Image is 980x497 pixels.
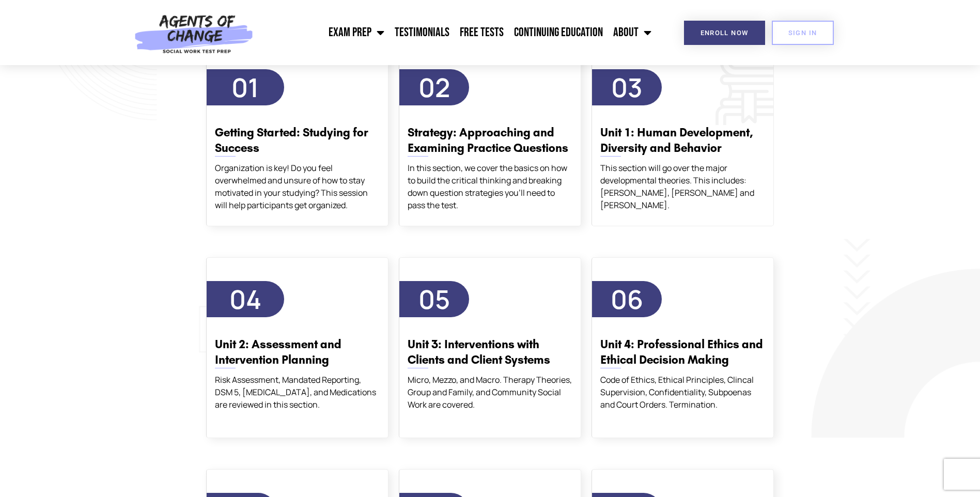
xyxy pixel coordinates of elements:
div: Micro, Mezzo, and Macro. Therapy Theories, Group and Family, and Community Social Work are covered. [408,374,572,411]
a: Testimonials [390,20,455,45]
a: Exam Prep [323,20,390,45]
a: About [608,20,657,45]
nav: Menu [259,20,657,45]
span: 05 [418,282,450,317]
a: Enroll Now [684,21,765,45]
span: SIGN IN [788,29,817,36]
span: 06 [611,282,643,317]
div: This section will go over the major developmental theories. This includes: [PERSON_NAME], [PERSON... [600,162,765,211]
div: Organization is key! Do you feel overwhelmed and unsure of how to stay motivated in your studying... [215,162,380,211]
a: Free Tests [455,20,509,45]
span: 01 [231,70,259,105]
h3: Unit 1: Human Development, Diversity and Behavior [600,125,765,156]
h3: Getting Started: Studying for Success [215,125,380,156]
h3: Unit 3: Interventions with Clients and Client Systems [408,337,572,368]
h3: Unit 4: Professional Ethics and Ethical Decision Making [600,337,765,368]
span: 04 [229,282,261,317]
h3: Strategy: Approaching and Examining Practice Questions [408,125,572,156]
h3: Unit 2: Assessment and Intervention Planning [215,337,380,368]
div: Code of Ethics, Ethical Principles, Clincal Supervision, Confidentiality, Subpoenas and Court Ord... [600,374,765,411]
span: 03 [611,70,643,105]
span: Enroll Now [701,29,749,36]
span: 02 [418,70,450,105]
div: Risk Assessment, Mandated Reporting, DSM 5, [MEDICAL_DATA], and Medications are reviewed in this ... [215,374,380,411]
a: Continuing Education [509,20,608,45]
div: In this section, we cover the basics on how to build the critical thinking and breaking down ques... [408,162,572,211]
a: SIGN IN [772,21,834,45]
